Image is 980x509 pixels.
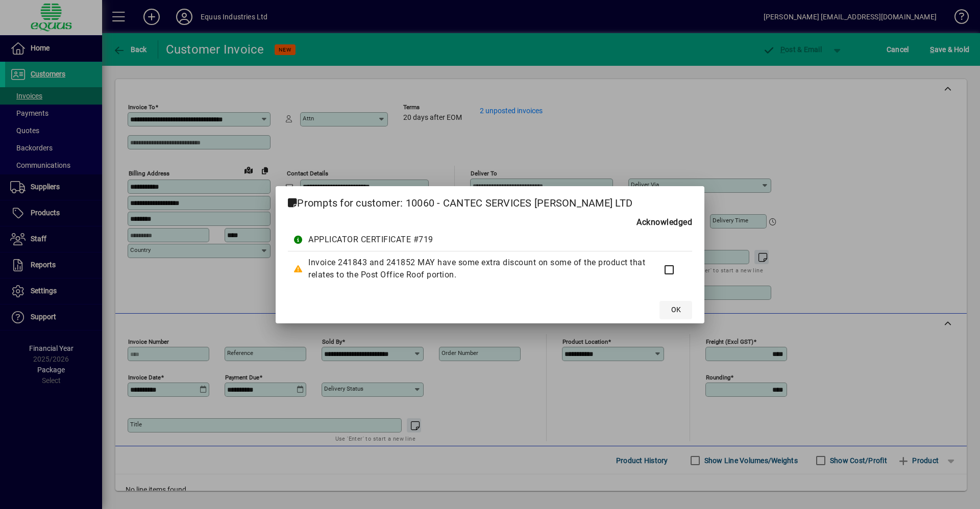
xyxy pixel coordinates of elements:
h2: Prompts for customer: 10060 - CANTEC SERVICES [PERSON_NAME] LTD [276,186,704,216]
div: APPLICATOR CERTIFICATE #719 [308,234,645,246]
b: Acknowledged [636,216,692,228]
button: OK [659,301,692,319]
div: Invoice 241843 and 241852 MAY have some extra discount on some of the product that relates to the... [308,257,645,281]
span: OK [671,304,681,315]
